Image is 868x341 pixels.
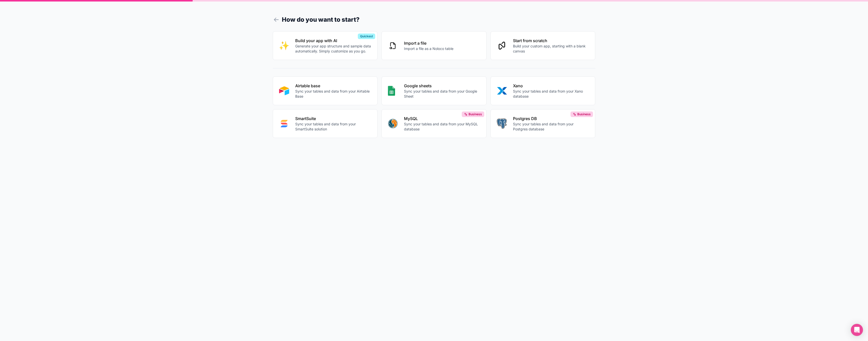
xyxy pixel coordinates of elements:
img: SMART_SUITE [279,119,289,129]
span: Business [577,112,591,116]
button: SMART_SUITESmartSuiteSync your tables and data from your SmartSuite solution [273,109,378,138]
p: Generate your app structure and sample data automatically. Simply customize as you go. [295,44,371,54]
p: Sync your tables and data from your MySQL database [404,122,480,132]
p: Import a file as a Noloco table [404,46,453,51]
div: Open Intercom Messenger [851,324,863,336]
span: Business [469,112,482,116]
p: Sync your tables and data from your SmartSuite solution [295,122,371,132]
p: Google sheets [404,83,480,89]
button: AIRTABLEAirtable baseSync your tables and data from your Airtable Base [273,76,378,105]
div: Quickest [358,34,375,39]
img: GOOGLE_SHEETS [388,86,395,96]
p: Start from scratch [513,38,589,44]
p: Xano [513,83,589,89]
p: Sync your tables and data from your Xano database [513,89,589,99]
button: XANOXanoSync your tables and data from your Xano database [491,76,595,105]
h1: How do you want to start? [273,15,595,24]
button: Import a fileImport a file as a Noloco table [382,31,486,60]
button: Start from scratchBuild your custom app, starting with a blank canvas [491,31,595,60]
p: Build your app with AI [295,38,371,44]
button: INTERNAL_WITH_AIBuild your app with AIGenerate your app structure and sample data automatically. ... [273,31,378,60]
img: XANO [497,86,507,96]
button: POSTGRESPostgres DBSync your tables and data from your Postgres databaseBusiness [491,109,595,138]
img: AIRTABLE [279,86,289,96]
p: Build your custom app, starting with a blank canvas [513,44,589,54]
img: INTERNAL_WITH_AI [279,41,289,51]
img: POSTGRES [497,119,507,129]
p: Sync your tables and data from your Postgres database [513,122,589,132]
img: MYSQL [388,119,398,129]
p: Sync your tables and data from your Airtable Base [295,89,371,99]
p: Sync your tables and data from your Google Sheet [404,89,480,99]
p: Import a file [404,40,453,46]
p: Postgres DB [513,116,589,122]
p: SmartSuite [295,116,371,122]
p: Airtable base [295,83,371,89]
button: GOOGLE_SHEETSGoogle sheetsSync your tables and data from your Google Sheet [382,76,486,105]
p: MySQL [404,116,480,122]
button: MYSQLMySQLSync your tables and data from your MySQL databaseBusiness [382,109,486,138]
